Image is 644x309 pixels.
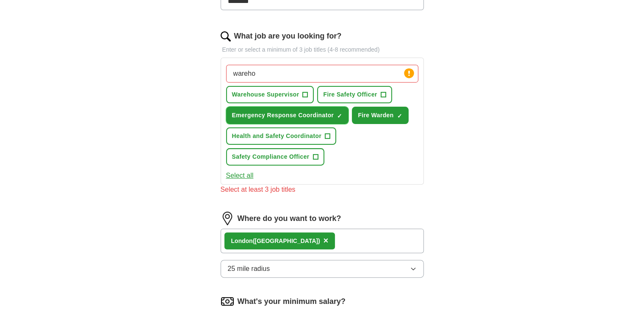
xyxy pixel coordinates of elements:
[226,107,349,124] button: Emergency Response Coordinator✓
[226,127,337,145] button: Health and Safety Coordinator
[352,107,408,124] button: Fire Warden✓
[323,235,329,247] button: ×
[221,212,234,225] img: location.png
[232,152,310,161] span: Safety Compliance Officer
[232,111,334,120] span: Emergency Response Coordinator
[226,65,418,83] input: Type a job title and press enter
[226,86,314,103] button: Warehouse Supervisor
[221,45,424,54] p: Enter or select a minimum of 3 job titles (4-8 recommended)
[397,113,402,119] span: ✓
[231,237,242,244] strong: Lon
[221,295,234,308] img: salary.png
[253,237,320,244] span: ([GEOGRAPHIC_DATA])
[226,171,254,181] button: Select all
[358,111,393,120] span: Fire Warden
[238,296,345,307] label: What's your minimum salary?
[317,86,392,103] button: Fire Safety Officer
[226,148,324,166] button: Safety Compliance Officer
[238,213,341,224] label: Where do you want to work?
[221,260,424,278] button: 25 mile radius
[234,30,342,42] label: What job are you looking for?
[231,237,320,246] div: don
[323,90,377,99] span: Fire Safety Officer
[221,185,424,195] div: Select at least 3 job titles
[323,236,329,245] span: ×
[221,31,231,41] img: search.png
[228,264,270,274] span: 25 mile radius
[337,113,342,119] span: ✓
[232,90,299,99] span: Warehouse Supervisor
[232,132,322,141] span: Health and Safety Coordinator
